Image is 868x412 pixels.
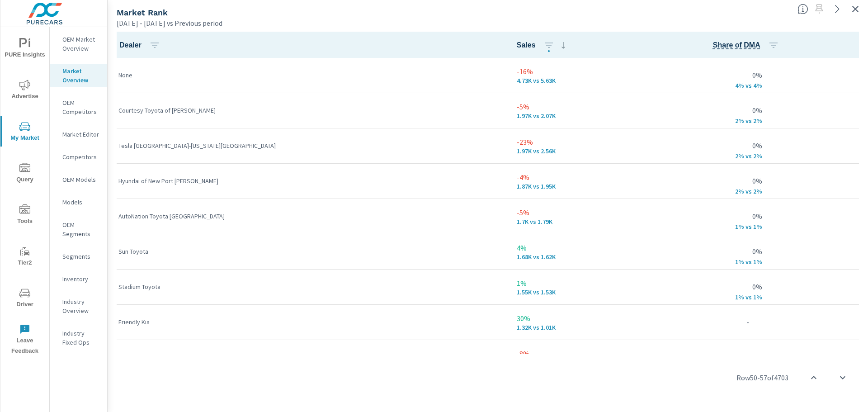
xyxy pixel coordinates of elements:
p: 1,969 vs 2,074 [517,112,624,119]
div: Inventory [50,272,107,286]
button: Exit Fullscreen [848,2,863,16]
p: s 1% [749,293,770,301]
div: Industry Fixed Ops [50,327,107,349]
span: Tier2 [3,246,47,268]
div: Models [50,195,107,209]
a: See more details in report [830,2,844,16]
p: Industry Fixed Ops [62,329,100,347]
p: Competitors [62,152,100,161]
p: AutoNation Toyota [GEOGRAPHIC_DATA] [118,212,502,221]
p: 30% [517,313,624,324]
p: 1,870 vs 1,945 [517,183,624,190]
p: 1% [517,278,624,289]
div: Market Editor [50,128,107,141]
p: Tesla [GEOGRAPHIC_DATA]-[US_STATE][GEOGRAPHIC_DATA] [118,141,502,150]
p: None [118,71,502,80]
p: 1% v [725,258,749,266]
p: Segments [62,252,100,261]
h5: Market Rank [117,8,168,17]
p: 0% [752,175,762,186]
p: -5% [517,101,624,112]
p: 1,678 vs 1,618 [517,253,624,260]
p: [DATE] - [DATE] vs Previous period [117,18,222,28]
p: -4% [517,172,624,183]
div: Segments [50,250,107,263]
p: Market Overview [62,66,100,85]
div: OEM Segments [50,218,107,241]
p: Models [62,198,100,207]
span: Select a preset date range to save this widget [812,2,826,16]
span: Sales [517,40,569,51]
p: OEM Models [62,175,100,184]
p: OEM Segments [62,220,100,238]
p: 2% v [725,187,749,195]
div: OEM Market Overview [50,33,107,55]
span: Driver [3,288,47,310]
span: Tools [3,204,47,227]
p: OEM Competitors [62,98,100,116]
div: OEM Models [50,173,107,186]
button: scroll to bottom [832,367,854,388]
span: Advertise [3,80,47,102]
p: 4% v [725,81,749,90]
p: 1% v [725,293,749,301]
p: 0% [752,281,762,292]
p: 0% [752,105,762,116]
div: OEM Competitors [50,96,107,118]
span: Leave Feedback [3,324,47,356]
p: -5% [517,207,624,218]
p: 2% v [725,152,749,160]
p: s 4% [749,81,770,90]
p: 0% [752,211,762,222]
p: 1,321 vs 1,013 [517,324,624,331]
span: Query [3,163,47,185]
p: 1,545 vs 1,529 [517,289,624,296]
p: -8% [517,348,624,359]
div: Competitors [50,150,107,164]
span: Dealer Sales / Total Market Sales. [713,40,760,51]
p: -23% [517,137,624,147]
p: 0% [752,140,762,151]
p: - [746,317,749,327]
p: s 2% [749,187,770,195]
button: scroll to top [803,367,825,388]
div: nav menu [0,27,49,360]
p: s 1% [749,258,770,266]
p: Stadium Toyota [118,282,502,291]
p: 1,969 vs 2,564 [517,147,624,155]
span: Dealer [119,40,164,51]
span: PURE Insights [3,38,47,60]
p: s 2% [749,152,770,160]
p: 0% [752,70,762,81]
p: s 2% [749,117,770,125]
span: My Market [3,121,47,143]
div: Industry Overview [50,295,107,317]
p: 4% [517,242,624,253]
p: -16% [517,66,624,77]
p: Friendly Kia [118,317,502,327]
p: 2% v [725,117,749,125]
p: Hyundai of New Port [PERSON_NAME] [118,176,502,185]
p: Inventory [62,275,100,284]
p: Industry Overview [62,297,100,315]
span: Share of DMA [713,40,783,51]
p: 0% [752,246,762,257]
p: Sun Toyota [118,247,502,256]
p: 1,703 vs 1,788 [517,218,624,225]
p: 4,728 vs 5,632 [517,77,624,84]
div: Market Overview [50,64,107,87]
p: Row 50 - 57 of 4703 [736,372,788,383]
p: s 1% [749,223,770,231]
p: Courtesy Toyota of [PERSON_NAME] [118,106,502,115]
p: 1% v [725,223,749,231]
span: Market Rank shows you how dealerships rank, in terms of sales, against other dealerships nationwi... [797,4,808,14]
p: OEM Market Overview [62,35,100,53]
p: Market Editor [62,130,100,139]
